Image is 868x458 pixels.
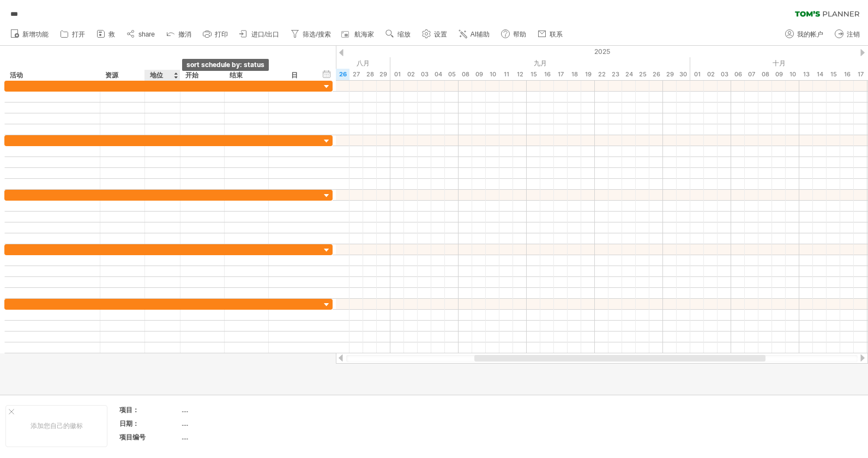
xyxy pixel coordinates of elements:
span: 设置 [434,31,447,38]
a: 进口/出口 [237,27,282,41]
div: 活动 [10,70,94,81]
div: Friday, 26 September 2025 [649,69,663,80]
span: 新增功能 [22,31,49,38]
div: 日 [268,70,320,81]
div: .... [182,432,273,442]
div: Thursday, 4 September 2025 [431,69,445,80]
a: AI辅助 [456,27,493,41]
span: 救 [108,31,115,38]
div: September 2025 [390,57,690,69]
font: 添加您自己的徽标 [31,421,83,430]
a: 救 [94,27,118,41]
div: Wednesday, 17 September 2025 [554,69,568,80]
a: share [124,27,158,41]
span: share [138,31,155,38]
div: Monday, 13 October 2025 [799,69,813,80]
a: 联系 [535,27,566,41]
span: 联系 [550,31,563,38]
div: Friday, 12 September 2025 [513,69,527,80]
div: Wednesday, 27 August 2025 [349,69,363,80]
div: Monday, 1 September 2025 [390,69,404,80]
div: Wednesday, 15 October 2025 [827,69,840,80]
div: 项目： [119,405,179,414]
div: Monday, 6 October 2025 [731,69,745,80]
div: Thursday, 2 October 2025 [704,69,718,80]
div: Monday, 29 September 2025 [663,69,677,80]
div: Tuesday, 14 October 2025 [813,69,827,80]
div: Thursday, 9 October 2025 [772,69,786,80]
div: .... [182,405,273,414]
a: 打开 [57,27,88,41]
a: 设置 [419,27,450,41]
div: 地位 [150,70,174,81]
div: Tuesday, 7 October 2025 [745,69,758,80]
span: 缩放 [397,31,411,38]
div: Friday, 19 September 2025 [581,69,595,80]
div: Wednesday, 10 September 2025 [486,69,499,80]
div: Wednesday, 24 September 2025 [622,69,636,80]
div: 结束 [230,70,262,81]
div: Thursday, 18 September 2025 [568,69,581,80]
div: Tuesday, 9 September 2025 [472,69,486,80]
div: Thursday, 28 August 2025 [363,69,377,80]
span: 我的帐户 [797,31,823,38]
div: 资源 [105,70,138,81]
div: Friday, 5 September 2025 [445,69,459,80]
div: 开始 [185,70,218,81]
div: Tuesday, 23 September 2025 [608,69,622,80]
a: 撤消 [164,27,195,41]
a: 缩放 [383,27,414,41]
a: 打印 [200,27,231,41]
div: Monday, 22 September 2025 [595,69,608,80]
div: Friday, 17 October 2025 [854,69,867,80]
div: Friday, 10 October 2025 [786,69,799,80]
div: Tuesday, 26 August 2025 [336,69,349,80]
div: Friday, 29 August 2025 [377,69,390,80]
div: Tuesday, 30 September 2025 [677,69,690,80]
span: 打开 [72,31,85,38]
div: Thursday, 25 September 2025 [636,69,649,80]
div: Monday, 8 September 2025 [459,69,472,80]
a: 新增功能 [8,27,52,41]
span: 航海家 [354,31,374,38]
a: 航海家 [340,27,377,41]
div: Wednesday, 1 October 2025 [690,69,704,80]
span: 筛选/搜索 [303,31,330,38]
span: 打印 [215,31,228,38]
span: AI辅助 [471,31,490,38]
div: Friday, 3 October 2025 [718,69,731,80]
span: 帮助 [513,31,526,38]
div: Thursday, 11 September 2025 [499,69,513,80]
div: Thursday, 16 October 2025 [840,69,854,80]
span: 撤消 [178,31,191,38]
a: 帮助 [498,27,529,41]
div: Tuesday, 16 September 2025 [540,69,554,80]
div: Wednesday, 8 October 2025 [758,69,772,80]
span: 进口/出口 [251,31,279,38]
div: Monday, 15 September 2025 [527,69,540,80]
a: 注销 [832,27,863,41]
div: sort schedule by: status [182,59,269,71]
div: Wednesday, 3 September 2025 [418,69,431,80]
div: Tuesday, 2 September 2025 [404,69,418,80]
a: 筛选/搜索 [288,27,334,41]
div: 项目编号 [119,432,179,442]
a: 我的帐户 [782,27,827,41]
span: 注销 [847,31,860,38]
div: .... [182,419,273,428]
div: 日期： [119,419,179,428]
